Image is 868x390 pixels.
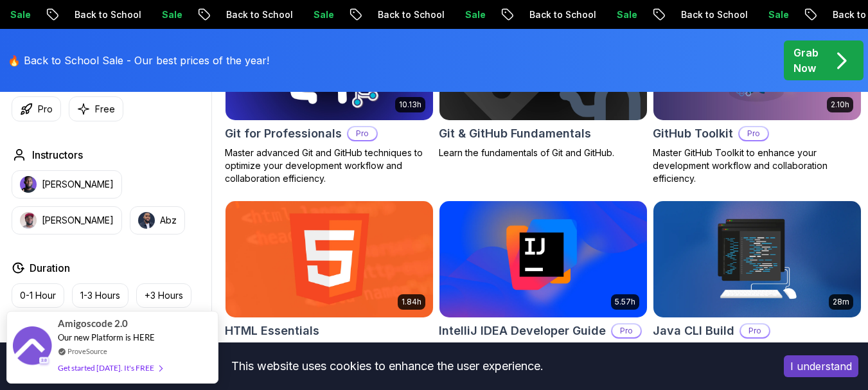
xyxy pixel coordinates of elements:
p: Grab Now [793,45,819,76]
h2: IntelliJ IDEA Developer Guide [439,322,606,340]
a: Java CLI Build card28mJava CLI BuildProLearn how to build a CLI application with Java. [653,200,862,357]
button: Pro [12,96,61,121]
p: Master advanced Git and GitHub techniques to optimize your development workflow and collaboration... [225,146,434,185]
img: instructor img [20,212,37,229]
p: Pro [612,324,641,337]
h2: Instructors [32,147,83,163]
p: Sale [148,8,189,21]
p: Back to School [667,8,754,21]
img: provesource social proof notification image [13,326,51,368]
p: Pro [38,103,53,116]
a: HTML Essentials card1.84hHTML EssentialsMaster the Fundamentals of HTML for Web Development! [225,200,434,369]
button: Accept cookies [784,355,858,377]
h2: Git for Professionals [225,125,342,143]
p: +3 Hours [145,289,183,302]
button: Free [69,96,123,121]
a: GitHub Toolkit card2.10hGitHub ToolkitProMaster GitHub Toolkit to enhance your development workfl... [653,3,862,185]
p: [PERSON_NAME] [42,214,114,227]
button: instructor img[PERSON_NAME] [12,170,122,199]
span: Our new Platform is HERE [58,332,155,342]
p: [PERSON_NAME] [42,178,114,191]
p: Sale [603,8,644,21]
p: 10.13h [399,100,421,110]
img: HTML Essentials card [226,201,433,317]
p: Pro [348,127,376,140]
p: 🔥 Back to School Sale - Our best prices of the year! [8,53,269,68]
img: Java CLI Build card [653,201,861,317]
p: Sale [451,8,492,21]
img: IntelliJ IDEA Developer Guide card [439,201,647,317]
img: instructor img [20,176,37,193]
p: Back to School [364,8,451,21]
p: Pro [740,127,768,140]
p: 5.57h [615,297,635,307]
p: Back to School [60,8,148,21]
div: Get started [DATE]. It's FREE [58,360,162,375]
p: Learn the fundamentals of Git and GitHub. [439,146,648,159]
h2: HTML Essentials [225,322,319,340]
a: Git for Professionals card10.13hGit for ProfessionalsProMaster advanced Git and GitHub techniques... [225,3,434,185]
h2: GitHub Toolkit [653,125,733,143]
button: 0-1 Hour [12,283,64,308]
img: instructor img [138,212,155,229]
div: This website uses cookies to enhance the user experience. [10,352,765,380]
button: instructor imgAbz [130,206,185,235]
button: instructor img[PERSON_NAME] [12,206,122,235]
p: Back to School [515,8,603,21]
p: Free [95,103,115,116]
p: Master GitHub Toolkit to enhance your development workflow and collaboration efficiency. [653,146,862,185]
h2: Git & GitHub Fundamentals [439,125,591,143]
p: Sale [754,8,795,21]
a: ProveSource [67,346,107,357]
p: Abz [160,214,177,227]
p: 1-3 Hours [80,289,120,302]
h2: Java CLI Build [653,322,734,340]
h2: Duration [30,260,70,276]
p: 2.10h [831,100,849,110]
p: Sale [299,8,341,21]
p: Pro [741,324,769,337]
button: 1-3 Hours [72,283,128,308]
p: 0-1 Hour [20,289,56,302]
button: +3 Hours [136,283,191,308]
a: IntelliJ IDEA Developer Guide card5.57hIntelliJ IDEA Developer GuideProMaximize IDE efficiency wi... [439,200,648,369]
span: Amigoscode 2.0 [58,316,128,331]
p: 28m [833,297,849,307]
p: Back to School [212,8,299,21]
p: 1.84h [402,297,421,307]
